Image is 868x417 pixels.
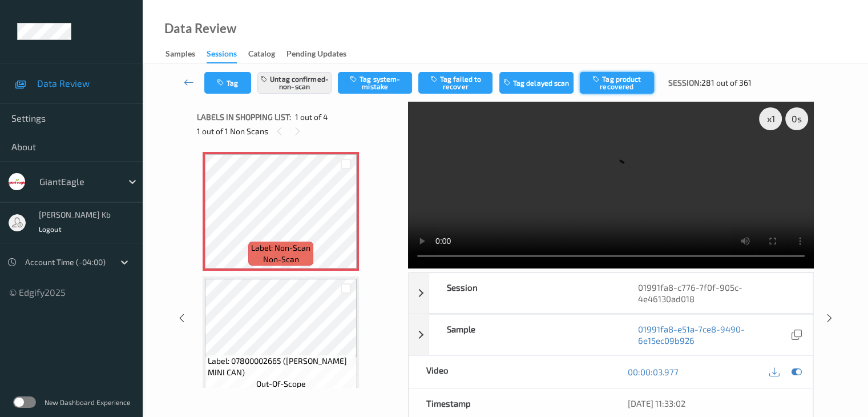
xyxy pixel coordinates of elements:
[207,48,237,63] div: Sessions
[499,72,574,94] button: Tag delayed scan
[701,77,752,89] span: 281 out of 361
[164,23,236,34] div: Data Review
[197,111,291,123] span: Labels in shopping list:
[257,72,332,94] button: Untag confirmed-non-scan
[628,366,679,378] a: 00:00:03.977
[429,315,621,355] div: Sample
[409,272,813,314] div: Session01991fa8-c776-7f0f-905c-4e46130ad018
[759,107,782,130] div: x 1
[338,72,412,94] button: Tag system-mistake
[263,254,299,265] span: non-scan
[204,72,251,94] button: Tag
[248,48,275,62] div: Catalog
[197,124,400,138] div: 1 out of 1 Non Scans
[251,242,310,254] span: Label: Non-Scan
[248,46,286,62] a: Catalog
[286,48,346,62] div: Pending Updates
[638,323,789,346] a: 01991fa8-e51a-7ce8-9490-6e15ec09b926
[208,355,354,378] span: Label: 07800002665 ([PERSON_NAME] MINI CAN)
[668,77,701,89] span: Session:
[409,314,813,355] div: Sample01991fa8-e51a-7ce8-9490-6e15ec09b926
[256,378,306,390] span: out-of-scope
[418,72,492,94] button: Tag failed to recover
[785,107,808,130] div: 0 s
[628,398,796,409] div: [DATE] 11:33:02
[165,46,207,62] a: Samples
[165,48,195,62] div: Samples
[207,46,248,63] a: Sessions
[429,273,621,313] div: Session
[580,72,654,94] button: Tag product recovered
[295,111,328,123] span: 1 out of 4
[409,356,611,388] div: Video
[286,46,358,62] a: Pending Updates
[621,273,813,313] div: 01991fa8-c776-7f0f-905c-4e46130ad018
